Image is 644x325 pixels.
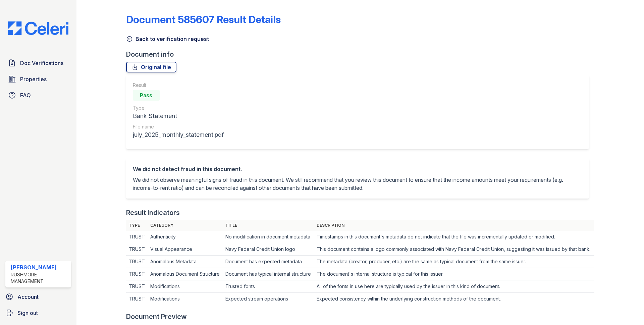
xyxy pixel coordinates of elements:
[126,268,148,280] td: TRUST
[126,231,148,243] td: TRUST
[126,293,148,305] td: TRUST
[126,243,148,256] td: TRUST
[223,231,314,243] td: No modification in document metadata
[223,243,314,256] td: Navy Federal Credit Union logo
[223,268,314,280] td: Document has typical internal structure
[148,220,223,231] th: Category
[11,271,68,285] div: Rushmore Management
[223,220,314,231] th: Title
[148,268,223,280] td: Anomalous Document Structure
[126,13,281,25] a: Document 585607 Result Details
[5,72,71,86] a: Properties
[3,306,74,320] a: Sign out
[126,62,176,72] a: Original file
[20,59,63,67] span: Doc Verifications
[20,91,31,99] span: FAQ
[314,256,594,268] td: The metadata (creator, producer, etc.) are the same as typical document from the same issuer.
[148,256,223,268] td: Anomalous Metadata
[5,56,71,70] a: Doc Verifications
[3,21,74,35] img: CE_Logo_Blue-a8612792a0a2168367f1c8372b55b34899dd931a85d93a1a3d3e32e68fde9ad4.png
[126,220,148,231] th: Type
[17,293,39,301] span: Account
[314,280,594,293] td: All of the fonts in use here are typically used by the issuer in this kind of document.
[133,90,160,101] div: Pass
[126,280,148,293] td: TRUST
[20,75,47,83] span: Properties
[223,256,314,268] td: Document has expected metadata
[223,293,314,305] td: Expected stream operations
[314,220,594,231] th: Description
[148,231,223,243] td: Authenticity
[133,176,582,192] p: We did not observe meaningful signs of fraud in this document. We still recommend that you review...
[148,243,223,256] td: Visual Appearance
[3,290,74,304] a: Account
[126,35,209,43] a: Back to verification request
[133,165,582,173] div: We did not detect fraud in this document.
[5,89,71,102] a: FAQ
[133,111,224,121] div: Bank Statement
[17,309,38,317] span: Sign out
[126,208,180,217] div: Result Indicators
[133,130,224,140] div: july_2025_monthly_statement.pdf
[314,293,594,305] td: Expected consistency within the underlying construction methods of the document.
[148,293,223,305] td: Modifications
[314,231,594,243] td: Timestamps in this document's metadata do not indicate that the file was incrementally updated or...
[126,256,148,268] td: TRUST
[126,312,187,321] div: Document Preview
[133,105,224,111] div: Type
[314,268,594,280] td: The document's internal structure is typical for this issuer.
[11,263,68,271] div: [PERSON_NAME]
[133,82,224,89] div: Result
[223,280,314,293] td: Trusted fonts
[133,123,224,130] div: File name
[314,243,594,256] td: This document contains a logo commonly associated with Navy Federal Credit Union, suggesting it w...
[126,50,594,59] div: Document info
[148,280,223,293] td: Modifications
